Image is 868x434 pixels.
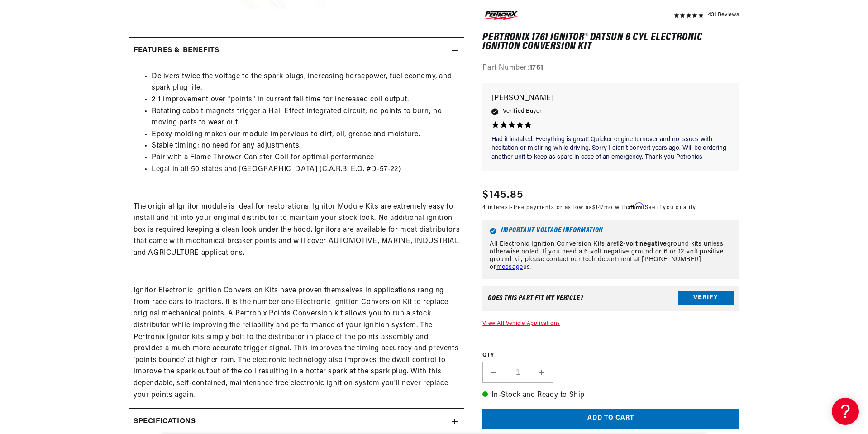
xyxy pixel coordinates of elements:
li: 2:1 improvement over "points" in current fall time for increased coil output. [152,94,460,106]
p: All Electronic Ignition Conversion Kits are ground kits unless otherwise noted. If you need a 6-v... [490,241,732,272]
div: Does This part fit My vehicle? [488,295,583,302]
span: Verified Buyer [503,107,542,117]
h6: Important Voltage Information [490,228,732,235]
div: Part Number: [482,63,739,75]
p: The original Ignitor module is ideal for restorations. Ignitor Module Kits are extremely easy to ... [134,201,460,259]
a: View All Vehicle Applications [482,321,560,326]
p: Had it installed. Everything is great! Quicker engine turnover and no issues with hesitation or m... [491,135,730,162]
a: message [496,264,523,271]
span: $14 [592,205,601,210]
a: See if you qualify - Learn more about Affirm Financing (opens in modal) [645,205,696,210]
span: $145.85 [482,187,523,203]
li: Stable timing; no need for any adjustments. [152,140,460,152]
summary: Features & Benefits [129,38,464,64]
li: Pair with a Flame Thrower Canister Coil for optimal performance [152,152,460,164]
strong: 12-volt negative [616,241,667,248]
p: In-Stock and Ready to Ship [482,390,739,401]
span: Affirm [628,203,644,210]
p: Ignitor Electronic Ignition Conversion Kits have proven themselves in applications ranging from r... [134,285,460,401]
li: Delivers twice the voltage to the spark plugs, increasing horsepower, fuel economy, and spark plu... [152,71,460,94]
div: 431 Reviews [708,9,739,20]
li: Legal in all 50 states and [GEOGRAPHIC_DATA] (C.A.R.B. E.O. #D-57-22) [152,164,460,176]
label: QTY [482,352,739,359]
h2: Features & Benefits [134,45,219,57]
button: Add to cart [482,409,739,429]
li: Epoxy molding makes our module impervious to dirt, oil, grease and moisture. [152,129,460,141]
h2: Specifications [134,416,196,428]
button: Verify [678,291,734,305]
p: 4 interest-free payments or as low as /mo with . [482,203,696,212]
p: [PERSON_NAME] [491,92,730,105]
h1: PerTronix 1761 Ignitor® Datsun 6 cyl Electronic Ignition Conversion Kit [482,33,739,52]
strong: 1761 [529,65,544,72]
li: Rotating cobalt magnets trigger a Hall Effect integrated circuit; no points to burn; no moving pa... [152,106,460,129]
